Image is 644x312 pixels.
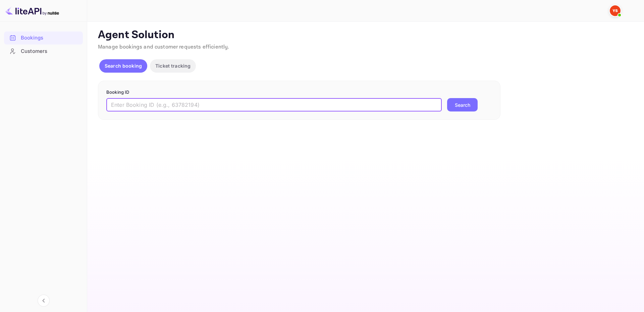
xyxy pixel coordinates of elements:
button: Search [447,98,478,111]
button: Collapse navigation [38,295,50,307]
p: Ticket tracking [155,62,191,69]
span: Manage bookings and customer requests efficiently. [98,44,229,51]
img: LiteAPI logo [5,5,59,16]
p: Booking ID [106,89,492,96]
img: Yandex Support [610,5,621,16]
p: Agent Solution [98,28,632,42]
a: Bookings [4,31,83,44]
input: Enter Booking ID (e.g., 63782194) [106,98,442,111]
p: Search booking [105,62,142,69]
a: Customers [4,45,83,57]
div: Customers [21,48,79,55]
div: Bookings [21,34,79,42]
div: Bookings [4,31,83,45]
div: Customers [4,45,83,58]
